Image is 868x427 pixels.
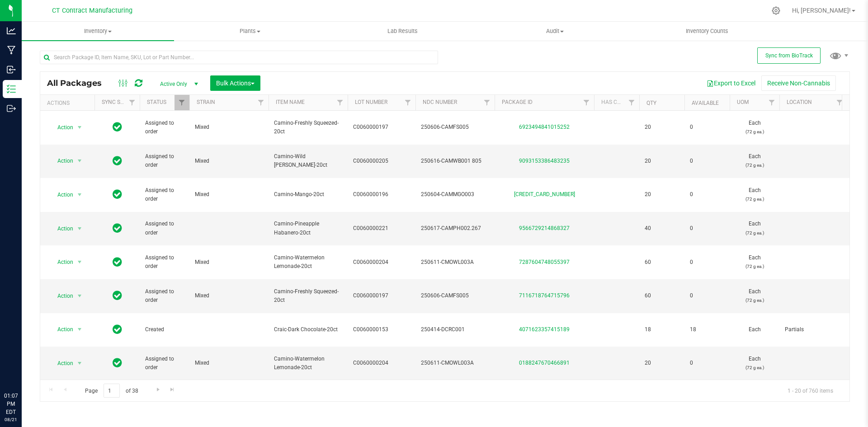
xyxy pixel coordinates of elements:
span: Each [735,119,774,136]
span: Assigned to order [145,253,184,271]
inline-svg: Manufacturing [7,46,16,55]
div: Actions [47,100,91,106]
span: Mixed [195,359,263,367]
a: 0188247670466891 [519,360,570,366]
span: In Sync [113,323,122,336]
a: Filter [624,95,639,110]
span: 0 [690,359,724,367]
span: Partials [785,325,842,334]
p: 01:07 PM EDT [4,392,18,416]
a: Lab Results [326,22,479,41]
p: (72 g ea.) [735,296,774,305]
span: 0 [690,224,724,233]
p: 08/21 [4,416,18,423]
a: Qty [646,100,656,106]
span: Assigned to order [145,152,184,169]
inline-svg: Inventory [7,84,16,94]
span: select [74,188,85,201]
span: Created [145,325,184,334]
a: Item Name [276,99,305,105]
span: Each [735,152,774,169]
p: (72 g ea.) [735,262,774,271]
span: In Sync [113,121,122,133]
p: (72 g ea.) [735,127,774,136]
a: Inventory [22,22,174,41]
span: 20 [645,190,679,199]
a: Go to the last page [166,384,179,396]
span: CT Contract Manufacturing [52,7,132,14]
a: Status [147,99,166,105]
span: Page of 38 [77,384,146,398]
p: (72 g ea.) [735,229,774,237]
a: Plants [174,22,326,41]
span: Mixed [195,123,263,131]
span: In Sync [113,155,122,167]
a: Sync Status [102,99,137,105]
span: 60 [645,258,679,267]
p: (72 g ea.) [735,161,774,169]
input: 1 [104,384,120,398]
span: In Sync [113,289,122,302]
span: Each [735,325,774,334]
span: select [74,256,85,268]
span: C0060000197 [353,123,410,131]
span: select [74,155,85,167]
button: Export to Excel [701,75,761,91]
span: Assigned to order [145,186,184,203]
a: Filter [254,95,269,110]
span: Action [49,290,74,302]
iframe: Resource center [9,355,36,382]
a: Filter [764,95,779,110]
span: Action [49,155,74,167]
a: 7287604748055397 [519,259,570,265]
a: 7116718764715796 [519,292,570,299]
input: Search Package ID, Item Name, SKU, Lot or Part Number... [40,51,438,64]
span: Assigned to order [145,119,184,136]
span: Mixed [195,190,263,199]
span: Camino-Freshly Squeezed-20ct [274,287,342,305]
a: 9566729214868327 [519,225,570,231]
span: Camino-Watermelon Lemonade-20ct [274,253,342,271]
a: Lot Number [355,99,387,105]
span: 250606-CAMFS005 [421,291,489,300]
span: Action [49,256,74,268]
a: NDC Number [423,99,457,105]
span: Craic-Dark Chocolate-20ct [274,325,342,334]
span: In Sync [113,357,122,369]
p: (72 g ea.) [735,363,774,372]
span: In Sync [113,188,122,201]
span: C0060000204 [353,359,410,367]
a: Filter [175,95,189,110]
span: Each [735,253,774,271]
span: Action [49,188,74,201]
span: C0060000204 [353,258,410,267]
span: Camino-Watermelon Lemonade-20ct [274,355,342,372]
span: 0 [690,190,724,199]
a: Filter [401,95,415,110]
span: Audit [479,27,631,35]
button: Bulk Actions [210,75,260,91]
span: Plants [175,27,326,35]
span: Inventory [22,27,174,35]
span: Each [735,287,774,305]
a: Filter [333,95,348,110]
inline-svg: Outbound [7,104,16,113]
span: Hi, [PERSON_NAME]! [792,7,851,14]
span: 250611-CMOWL003A [421,258,489,267]
span: Camino-Pineapple Habanero-20ct [274,220,342,237]
span: 250617-CAMPH002.267 [421,224,489,233]
a: Package ID [502,99,533,105]
a: Available [692,100,719,106]
span: 0 [690,291,724,300]
a: Strain [197,99,215,105]
span: Action [49,323,74,336]
span: Camino-Freshly Squeezed-20ct [274,119,342,136]
span: 20 [645,359,679,367]
button: Receive Non-Cannabis [761,75,836,91]
span: Assigned to order [145,220,184,237]
span: Action [49,357,74,370]
span: Bulk Actions [216,80,255,87]
a: 6923494841015252 [519,124,570,130]
span: Assigned to order [145,355,184,372]
span: Each [735,355,774,372]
